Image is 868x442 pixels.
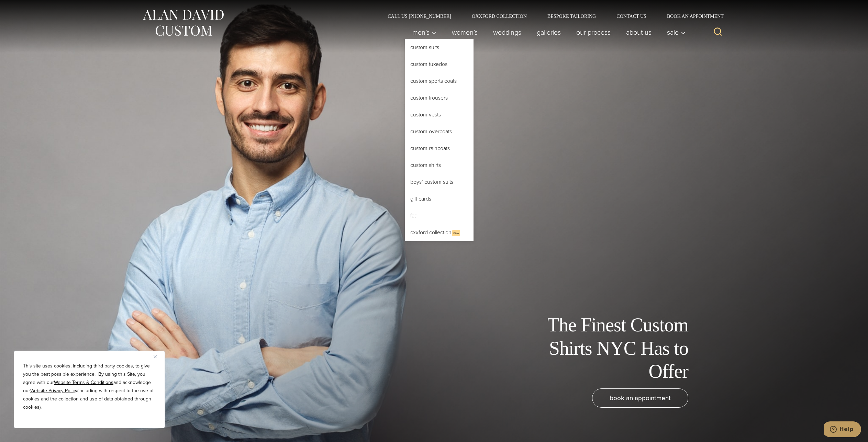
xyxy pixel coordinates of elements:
a: Bespoke Tailoring [537,14,606,19]
span: New [452,230,460,236]
a: Custom Suits [405,39,474,56]
button: Close [154,352,162,361]
a: Custom Shirts [405,157,474,173]
a: Galleries [529,25,569,39]
a: FAQ [405,207,474,224]
a: Custom Vests [405,106,474,123]
p: This site uses cookies, including third party cookies, to give you the best possible experience. ... [23,362,156,411]
button: Men’s sub menu toggle [405,25,444,39]
h1: The Finest Custom Shirts NYC Has to Offer [534,314,688,383]
a: Gift Cards [405,191,474,207]
a: Contact Us [606,14,657,19]
img: Alan David Custom [142,8,224,38]
a: Custom Sports Coats [405,73,474,89]
a: weddings [486,25,529,39]
img: Close [154,355,157,358]
a: Women’s [444,25,486,39]
nav: Primary Navigation [405,25,689,39]
a: Custom Overcoats [405,123,474,140]
a: Call Us [PHONE_NUMBER] [377,14,461,19]
nav: Secondary Navigation [377,14,726,19]
a: Custom Trousers [405,90,474,106]
span: book an appointment [610,393,671,403]
a: book an appointment [592,388,688,408]
a: About Us [619,25,659,39]
a: Oxxford Collection [461,14,537,19]
a: Website Privacy Policy [30,387,77,394]
a: Book an Appointment [657,14,726,19]
button: View Search Form [710,24,726,41]
button: Sale sub menu toggle [659,25,689,39]
a: Oxxford CollectionNew [405,224,474,241]
a: Boys’ Custom Suits [405,174,474,190]
iframe: Opens a widget where you can chat to one of our agents [824,421,861,439]
a: Website Terms & Conditions [54,379,113,386]
a: Custom Raincoats [405,140,474,157]
a: Custom Tuxedos [405,56,474,72]
a: Our Process [569,25,619,39]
